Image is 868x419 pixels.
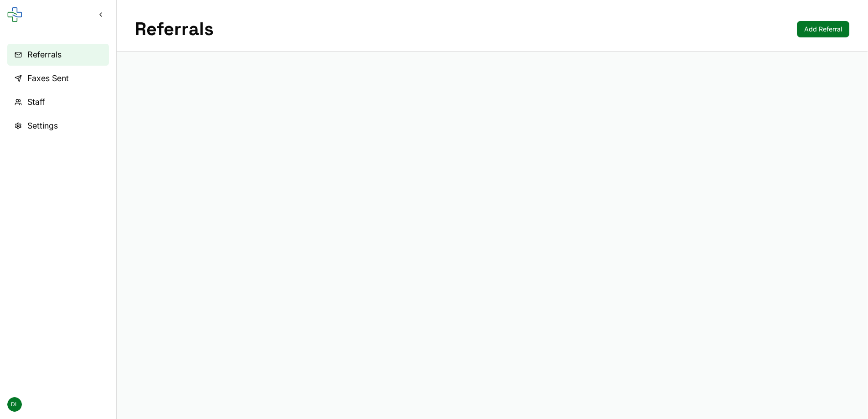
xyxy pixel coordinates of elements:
[7,397,22,412] span: DL
[27,72,69,85] span: Faxes Sent
[797,21,849,37] a: Add Referral
[92,6,109,23] button: Collapse sidebar
[7,115,109,137] a: Settings
[27,96,45,109] span: Staff
[7,91,109,113] a: Staff
[135,18,214,40] h1: Referrals
[7,44,109,66] a: Referrals
[27,119,58,132] span: Settings
[7,67,109,89] a: Faxes Sent
[27,48,62,61] span: Referrals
